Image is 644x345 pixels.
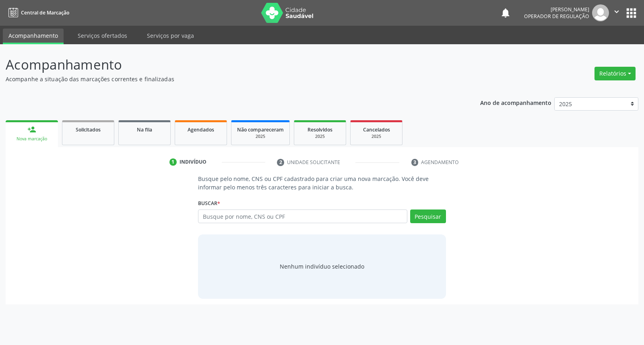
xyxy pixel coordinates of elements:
div: Nenhum indivíduo selecionado [280,262,364,271]
div: 1 [169,158,177,166]
button: Pesquisar [410,209,446,223]
p: Ano de acompanhamento [480,97,551,107]
div: 2025 [237,133,284,140]
div: [PERSON_NAME] [524,6,589,13]
span: Central de Marcação [21,9,69,16]
span: Solicitados [76,126,101,133]
span: Na fila [137,126,152,133]
a: Serviços por vaga [141,29,200,43]
span: Operador de regulação [524,13,589,20]
span: Agendados [188,126,214,133]
p: Acompanhamento [6,55,448,75]
button: apps [624,6,638,20]
p: Acompanhe a situação das marcações correntes e finalizadas [6,75,448,83]
label: Buscar [198,197,220,209]
span: Cancelados [363,126,390,133]
a: Serviços ofertados [72,29,133,43]
div: person_add [27,125,36,134]
a: Central de Marcação [6,6,69,19]
span: Não compareceram [237,126,284,133]
button: notifications [500,7,511,18]
img: img [592,4,609,21]
div: Indivíduo [180,158,206,166]
div: 2025 [356,133,396,140]
input: Busque por nome, CNS ou CPF [198,209,407,223]
span: Resolvidos [308,126,332,133]
p: Busque pelo nome, CNS ou CPF cadastrado para criar uma nova marcação. Você deve informar pelo men... [198,175,446,191]
button:  [609,4,624,21]
div: Nova marcação [11,136,52,142]
div: 2025 [300,133,340,140]
a: Acompanhamento [3,29,64,44]
i:  [612,7,621,16]
button: Relatórios [594,67,636,80]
